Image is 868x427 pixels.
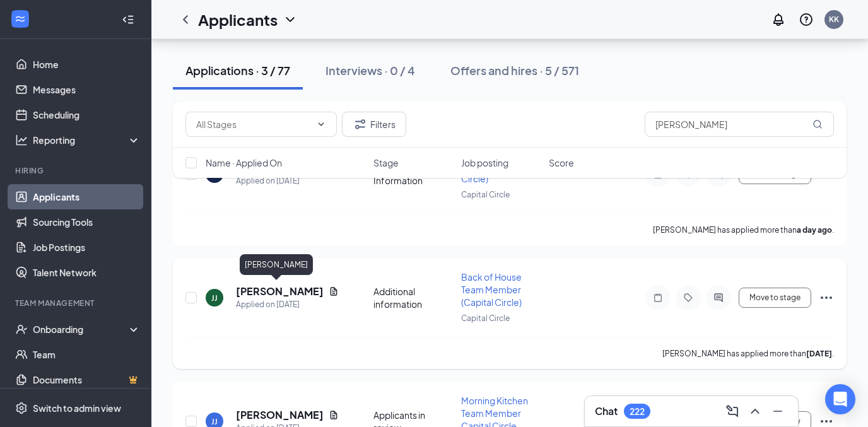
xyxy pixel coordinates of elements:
div: Reporting [33,134,141,146]
div: Onboarding [33,323,130,336]
h1: Applicants [198,9,278,30]
a: Sourcing Tools [33,209,141,235]
svg: Note [650,293,666,303]
div: Applied on [DATE] [236,298,339,311]
svg: Minimize [770,404,785,419]
div: [PERSON_NAME] [240,254,313,275]
span: Score [549,156,574,169]
div: Switch to admin view [33,402,121,414]
span: Capital Circle [461,313,510,323]
svg: Ellipses [819,290,834,305]
div: JJ [211,416,218,427]
a: Messages [33,77,141,102]
svg: QuestionInfo [799,12,814,27]
div: Open Intercom Messenger [825,384,855,414]
svg: Analysis [15,134,28,146]
svg: Document [329,410,339,420]
svg: Document [329,286,339,296]
div: 222 [630,406,645,417]
div: JJ [211,293,218,303]
div: Interviews · 0 / 4 [325,62,415,78]
svg: ChevronDown [283,12,298,27]
b: [DATE] [806,349,832,358]
svg: ComposeMessage [725,404,740,419]
svg: Notifications [771,12,786,27]
span: Name · Applied On [206,156,282,169]
svg: MagnifyingGlass [812,119,823,129]
svg: UserCheck [15,323,28,336]
a: Applicants [33,184,141,209]
svg: WorkstreamLogo [14,13,26,25]
svg: ChevronDown [316,119,326,129]
svg: ActiveChat [711,293,726,303]
a: Team [33,342,141,367]
b: a day ago [797,225,832,235]
a: DocumentsCrown [33,367,141,392]
h5: [PERSON_NAME] [236,408,324,422]
h5: [PERSON_NAME] [236,284,324,298]
svg: ChevronLeft [178,12,193,27]
svg: Settings [15,402,28,414]
svg: Tag [681,293,696,303]
button: Move to stage [739,288,811,308]
svg: Filter [353,117,368,132]
span: Capital Circle [461,190,510,199]
button: Minimize [768,401,788,421]
div: Offers and hires · 5 / 571 [450,62,579,78]
div: Hiring [15,165,138,176]
div: Team Management [15,298,138,308]
a: Job Postings [33,235,141,260]
div: KK [829,14,839,25]
svg: Collapse [122,13,134,26]
a: Scheduling [33,102,141,127]
p: [PERSON_NAME] has applied more than . [653,225,834,235]
div: Additional information [373,285,454,310]
button: ChevronUp [745,401,765,421]
a: Talent Network [33,260,141,285]
div: Applications · 3 / 77 [185,62,290,78]
input: All Stages [196,117,311,131]
span: Stage [373,156,399,169]
span: Job posting [461,156,508,169]
input: Search in applications [645,112,834,137]
svg: ChevronUp [748,404,763,419]
button: ComposeMessage [722,401,742,421]
span: Back of House Team Member (Capital Circle) [461,271,522,308]
button: Filter Filters [342,112,406,137]
p: [PERSON_NAME] has applied more than . [662,348,834,359]
a: Home [33,52,141,77]
h3: Chat [595,404,618,418]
